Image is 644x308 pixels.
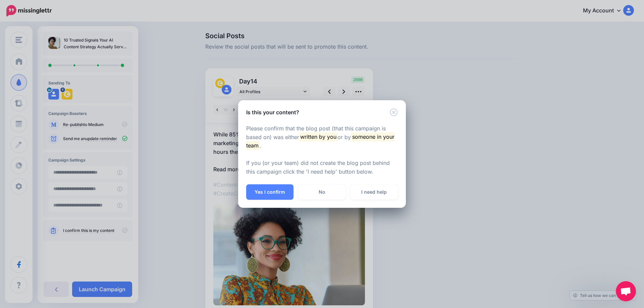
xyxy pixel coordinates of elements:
[246,132,394,150] mark: someone in your team
[298,184,345,200] a: No
[351,184,398,200] a: I need help
[246,108,299,116] h5: Is this your content?
[246,184,293,200] button: Yes I confirm
[390,108,398,117] button: Close
[246,124,398,177] p: Please confirm that the blog post (that this campaign is based on) was either or by . If you (or ...
[299,132,337,141] mark: written by you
